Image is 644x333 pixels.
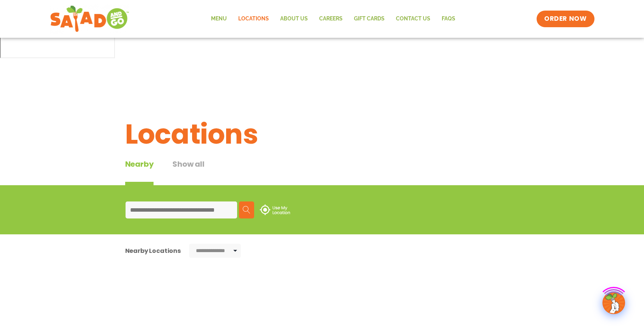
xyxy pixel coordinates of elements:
a: Locations [233,10,275,28]
img: search.svg [243,206,250,214]
a: Contact Us [390,10,436,28]
img: use-location.svg [260,204,290,215]
nav: Menu [205,10,461,28]
span: ORDER NOW [544,14,587,23]
div: Nearby Locations [125,246,181,256]
div: Nearby [125,158,154,185]
a: FAQs [436,10,461,28]
div: Tabbed content [125,158,223,185]
img: new-SAG-logo-768×292 [50,4,130,34]
a: Careers [313,10,348,28]
a: GIFT CARDS [348,10,390,28]
a: About Us [275,10,313,28]
button: Show all [172,158,204,185]
a: ORDER NOW [537,11,594,27]
a: Menu [205,10,233,28]
h1: Locations [125,114,519,155]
